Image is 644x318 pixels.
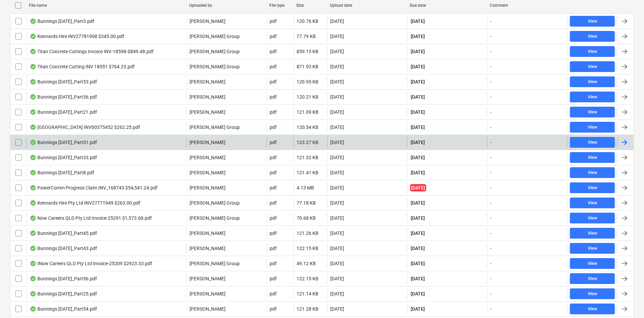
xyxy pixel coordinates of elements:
div: Bunnings [DATE]_Part8.pdf [30,170,94,175]
span: [DATE] [410,139,426,146]
button: View [570,273,615,284]
button: View [570,243,615,254]
div: pdf [270,231,277,236]
div: - [490,261,492,266]
div: 120.21 KB [297,94,318,100]
p: [PERSON_NAME] Group [190,48,240,55]
div: OCR finished [30,291,36,296]
span: [DATE] [410,124,426,131]
div: Titan Concrete Cuttings Invoice INV-18598-$849.48.pdf [30,49,154,54]
p: [PERSON_NAME] [190,109,226,115]
div: [DATE] [330,291,344,296]
div: 859.15 KB [297,49,318,54]
div: pdf [270,200,277,206]
div: 122.15 KB [297,276,318,281]
div: View [588,123,597,131]
div: pdf [270,261,277,266]
div: - [490,49,492,54]
div: 77.79 KB [297,34,316,39]
span: [DATE] [410,109,426,115]
div: OCR finished [30,64,36,69]
div: [DATE] [330,155,344,160]
div: pdf [270,125,277,130]
span: [DATE] [410,275,426,282]
div: - [490,276,492,281]
div: Kennards Hire Pty Ltd INV27771949 $263.00.pdf [30,200,140,206]
div: Bunnings [DATE]_Part25.pdf [30,291,97,296]
span: [DATE] [410,245,426,252]
span: [DATE] [410,169,426,176]
div: [DATE] [330,94,344,100]
div: Size [296,3,325,8]
div: - [490,19,492,24]
div: [DATE] [330,49,344,54]
div: 123.27 KB [297,140,318,145]
div: File type [269,3,291,8]
div: 121.14 KB [297,291,318,296]
div: OCR finished [30,200,36,206]
div: View [588,48,597,56]
div: - [490,125,492,130]
div: Comment [490,3,565,8]
div: OCR finished [30,34,36,39]
button: View [570,46,615,57]
div: View [588,305,597,313]
div: Now Careers QLD Pty Ltd Invoice-25291 $1,573.68.pdf [30,215,152,221]
span: [DATE] [410,260,426,267]
div: View [588,108,597,116]
div: OCR finished [30,185,36,190]
span: [DATE] [410,200,426,206]
div: Bunnings [DATE]_Part21.pdf [30,109,97,115]
div: 70.68 KB [297,215,316,221]
div: [DATE] [330,261,344,266]
span: [DATE] [410,78,426,85]
div: View [588,214,597,222]
div: OCR finished [30,94,36,100]
div: View [588,245,597,252]
div: View [588,169,597,177]
div: Due date [410,3,484,8]
div: - [490,200,492,206]
p: [PERSON_NAME] [190,169,226,176]
div: Bunnings [DATE]_Part45.pdf [30,231,97,236]
div: INow Careers QLD Pty Ltd Invoice-25209 $2923.33.pdf [30,261,152,266]
div: 77.18 KB [297,200,316,206]
div: - [490,34,492,39]
button: View [570,167,615,178]
button: View [570,92,615,102]
p: [PERSON_NAME] [190,230,226,237]
button: View [570,228,615,239]
span: [DATE] [410,18,426,25]
button: View [570,122,615,133]
div: pdf [270,215,277,221]
span: [DATE] [410,154,426,161]
div: [DATE] [330,276,344,281]
div: - [490,170,492,175]
div: pdf [270,64,277,69]
button: View [570,288,615,299]
div: - [490,64,492,69]
div: pdf [270,19,277,24]
div: 49.12 KB [297,261,316,266]
div: 120.54 KB [297,125,318,130]
div: OCR finished [30,140,36,145]
div: Bunnings [DATE]_Part33.pdf [30,155,97,160]
div: pdf [270,185,277,190]
button: View [570,16,615,27]
button: View [570,258,615,269]
div: - [490,246,492,251]
button: View [570,107,615,117]
div: OCR finished [30,276,36,281]
div: [DATE] [330,170,344,175]
div: OCR finished [30,170,36,175]
div: - [490,140,492,145]
div: [DATE] [330,19,344,24]
div: Bunnings [DATE]_Part36.pdf [30,94,97,100]
p: [PERSON_NAME] Group [190,260,240,267]
div: 4.13 MB [297,185,314,190]
div: View [588,78,597,86]
button: View [570,31,615,42]
div: [DATE] [330,306,344,312]
button: View [570,137,615,148]
div: - [490,94,492,100]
